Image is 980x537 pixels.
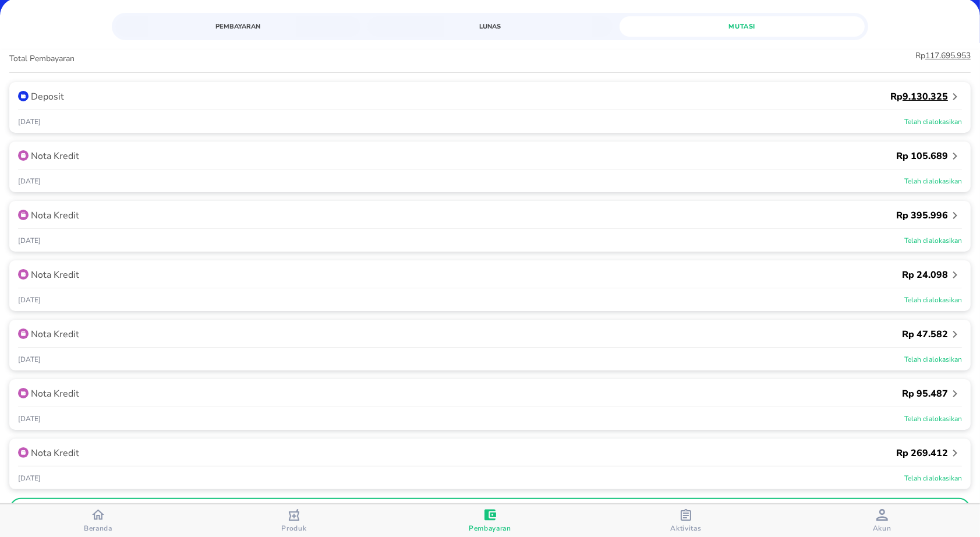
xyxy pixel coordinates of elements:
p: Rp 269.412 [896,446,948,460]
p: [DATE] [18,176,490,186]
img: k9tL1lISMAAAAAElFTkSuQmCC [18,150,29,161]
p: Rp 47.582 [902,327,948,341]
p: Rp [890,90,948,104]
span: Lunas [374,21,606,32]
div: Nota Kredit [18,267,490,282]
img: k9tL1lISMAAAAAElFTkSuQmCC [18,447,29,458]
p: Rp 105.689 [896,149,948,163]
div: Nota Kredit [18,149,490,163]
p: [DATE] [18,354,490,365]
p: Telah dialokasikan [490,116,963,127]
p: Telah dialokasikan [490,414,963,424]
tcxspan: Call 9.130.325 via 3CX [903,90,948,103]
button: Akun [784,504,980,537]
button: Pembayaran [392,504,588,537]
span: Aktivitas [671,524,702,533]
p: [DATE] [18,116,490,127]
div: Deposit [18,89,490,104]
p: Rp [915,50,971,68]
div: Nota Kredit [18,446,490,460]
p: Telah dialokasikan [490,295,963,305]
button: Produk [196,504,392,537]
p: [DATE] [18,473,490,483]
p: [DATE] [18,235,490,246]
p: Total Pembayaran [9,50,490,68]
span: Produk [281,524,306,533]
p: Telah dialokasikan [490,473,963,483]
span: Pembayaran [122,21,353,32]
button: Aktivitas [588,504,784,537]
p: Rp 24.098 [902,268,948,282]
button: lihat lebih banyak [9,498,971,524]
img: k9tL1lISMAAAAAElFTkSuQmCC [18,328,29,339]
p: Rp 395.996 [896,209,948,222]
span: Mutasi [627,21,858,32]
div: simple tabs [112,13,868,37]
p: Telah dialokasikan [490,354,963,365]
span: Pembayaran [469,524,511,533]
p: [DATE] [18,414,490,424]
span: Beranda [84,524,112,533]
a: Lunas [367,16,613,37]
tcxspan: Call 117.695.953 via 3CX [925,50,971,61]
div: Nota Kredit [18,327,490,341]
p: Telah dialokasikan [490,235,963,246]
a: Pembayaran [115,16,360,37]
p: Rp 95.487 [902,387,948,401]
img: k9tL1lISMAAAAAElFTkSuQmCC [18,91,29,101]
span: Akun [873,524,891,533]
a: Mutasi [620,16,865,37]
img: k9tL1lISMAAAAAElFTkSuQmCC [18,210,29,220]
img: k9tL1lISMAAAAAElFTkSuQmCC [18,269,29,280]
p: Telah dialokasikan [490,176,963,186]
p: [DATE] [18,295,490,305]
img: k9tL1lISMAAAAAElFTkSuQmCC [18,388,29,398]
div: Nota Kredit [18,386,490,401]
div: Nota Kredit [18,208,490,222]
